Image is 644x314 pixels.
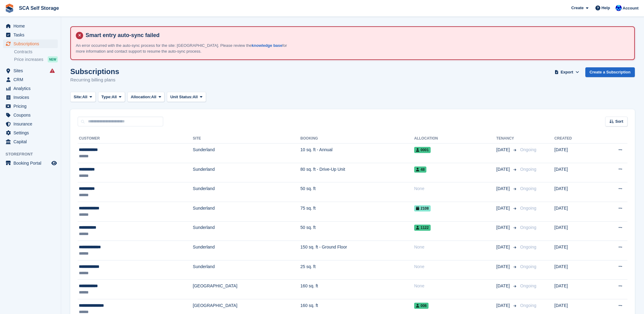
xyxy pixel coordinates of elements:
[554,241,597,260] td: [DATE]
[76,43,290,54] p: An error occurred with the auto-sync process for the site: [GEOGRAPHIC_DATA]. Please review the f...
[3,66,58,75] a: menu
[193,134,300,144] th: Site
[13,84,50,93] span: Analytics
[414,303,429,309] span: 006
[193,202,300,221] td: Sunderland
[131,94,151,100] span: Allocation:
[193,94,198,100] span: All
[50,159,58,167] a: Preview store
[520,206,536,211] span: Ongoing
[112,94,117,100] span: All
[300,182,414,202] td: 50 sq. ft
[3,84,58,93] a: menu
[496,205,511,211] span: [DATE]
[70,77,119,84] p: Recurring billing plans
[6,151,61,157] span: Storefront
[151,94,156,100] span: All
[496,302,511,309] span: [DATE]
[496,147,511,153] span: [DATE]
[193,280,300,299] td: [GEOGRAPHIC_DATA]
[414,264,496,270] div: None
[3,102,58,110] a: menu
[300,163,414,182] td: 80 sq. ft - Drive-Up Unit
[554,202,597,221] td: [DATE]
[496,244,511,250] span: [DATE]
[14,56,58,63] a: Price increases NEW
[623,5,638,11] span: Account
[414,147,431,153] span: 0001
[3,75,58,84] a: menu
[585,67,635,77] a: Create a Subscription
[98,92,125,102] button: Type: All
[300,202,414,221] td: 75 sq. ft
[520,245,536,249] span: Ongoing
[602,5,610,11] span: Help
[496,134,518,144] th: Tenancy
[14,49,58,55] a: Contracts
[414,166,426,173] span: 48
[414,225,431,231] span: 1122
[13,137,50,146] span: Capital
[13,129,50,137] span: Settings
[571,5,583,11] span: Create
[414,283,496,289] div: None
[13,22,50,30] span: Home
[3,111,58,119] a: menu
[300,241,414,260] td: 150 sq. ft - Ground Floor
[74,94,82,100] span: Site:
[554,260,597,280] td: [DATE]
[13,66,50,75] span: Sites
[561,69,573,75] span: Export
[3,137,58,146] a: menu
[414,185,496,192] div: None
[101,94,112,100] span: Type:
[13,31,50,39] span: Tasks
[414,134,496,144] th: Allocation
[520,225,536,230] span: Ongoing
[13,111,50,119] span: Coupons
[193,163,300,182] td: Sunderland
[554,221,597,241] td: [DATE]
[13,102,50,110] span: Pricing
[70,67,119,76] h1: Subscriptions
[3,120,58,128] a: menu
[616,5,622,11] img: Kelly Neesham
[3,129,58,137] a: menu
[13,93,50,102] span: Invoices
[3,22,58,30] a: menu
[3,159,58,167] a: menu
[554,144,597,163] td: [DATE]
[5,4,14,13] img: stora-icon-8386f47178a22dfd0bd8f6a31ec36ba5ce8667c1dd55bd0f319d3a0aa187defe.svg
[554,182,597,202] td: [DATE]
[167,92,206,102] button: Unit Status: All
[520,167,536,172] span: Ongoing
[70,92,96,102] button: Site: All
[496,166,511,173] span: [DATE]
[520,283,536,288] span: Ongoing
[554,67,580,77] button: Export
[520,186,536,191] span: Ongoing
[193,144,300,163] td: Sunderland
[13,120,50,128] span: Insurance
[13,75,50,84] span: CRM
[13,159,50,167] span: Booking Portal
[3,39,58,48] a: menu
[300,280,414,299] td: 160 sq. ft
[554,280,597,299] td: [DATE]
[127,92,165,102] button: Allocation: All
[520,303,536,308] span: Ongoing
[3,93,58,102] a: menu
[300,134,414,144] th: Booking
[82,94,87,100] span: All
[193,182,300,202] td: Sunderland
[520,264,536,269] span: Ongoing
[300,221,414,241] td: 50 sq. ft
[50,68,55,73] i: Smart entry sync failures have occurred
[193,260,300,280] td: Sunderland
[14,57,43,62] span: Price increases
[83,32,629,39] h4: Smart entry auto-sync failed
[300,144,414,163] td: 10 sq. ft - Annual
[13,39,50,48] span: Subscriptions
[193,221,300,241] td: Sunderland
[414,244,496,250] div: None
